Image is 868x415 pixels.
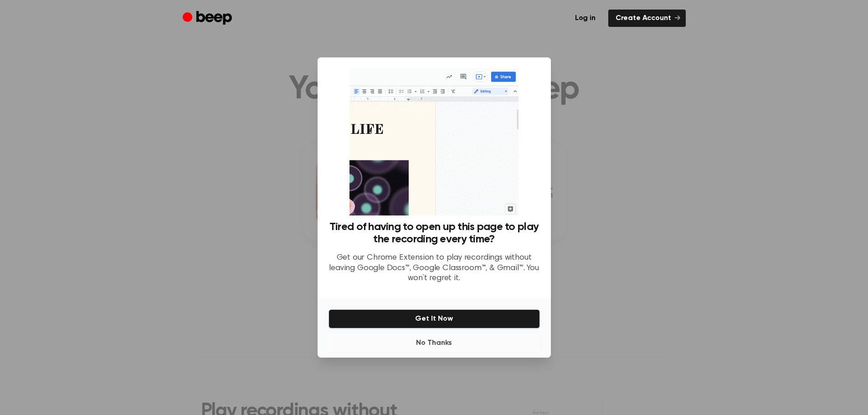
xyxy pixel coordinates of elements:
button: Get It Now [329,309,540,328]
p: Get our Chrome Extension to play recordings without leaving Google Docs™, Google Classroom™, & Gm... [329,253,540,284]
h3: Tired of having to open up this page to play the recording every time? [329,221,540,246]
a: Beep [183,10,234,27]
a: Create Account [608,10,686,27]
a: Log in [568,10,603,27]
img: Beep extension in action [349,68,519,215]
button: No Thanks [329,334,540,352]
